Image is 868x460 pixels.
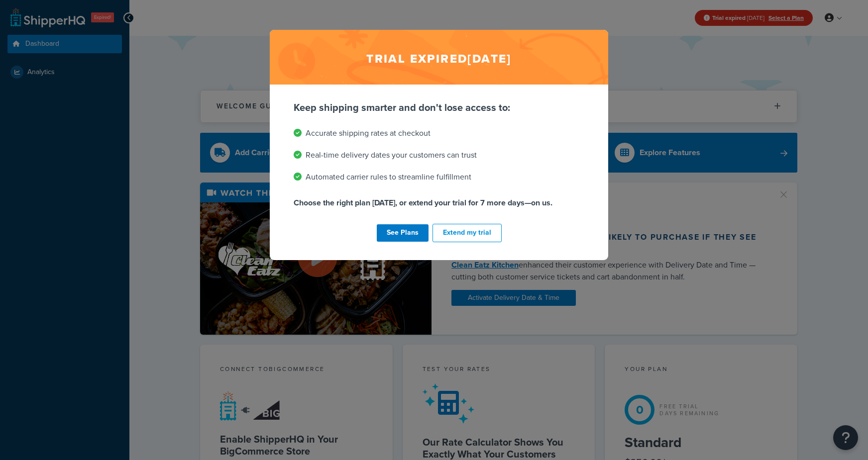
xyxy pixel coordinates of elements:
[377,224,429,242] a: See Plans
[433,224,502,242] button: Extend my trial
[294,170,584,184] li: Automated carrier rules to streamline fulfillment
[294,196,584,210] p: Choose the right plan [DATE], or extend your trial for 7 more days—on us.
[270,30,608,85] h2: Trial expired [DATE]
[294,100,584,114] p: Keep shipping smarter and don't lose access to:
[294,148,584,162] li: Real-time delivery dates your customers can trust
[294,126,584,140] li: Accurate shipping rates at checkout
